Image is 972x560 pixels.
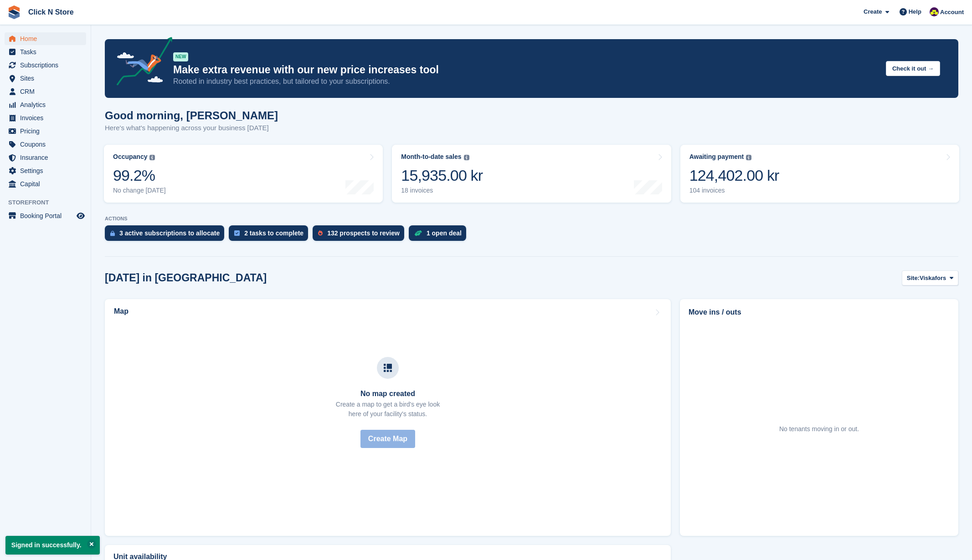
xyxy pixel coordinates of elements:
h2: Move ins / outs [689,307,950,318]
h3: No map created [336,390,440,398]
span: Account [940,8,964,17]
a: Preview store [75,210,86,221]
h1: Good morning, [PERSON_NAME] [105,109,278,122]
button: Check it out → [886,61,940,76]
a: 1 open deal [409,225,471,245]
span: Home [20,32,75,45]
p: ACTIONS [105,216,958,222]
h2: Map [114,307,129,316]
img: icon-info-grey-7440780725fd019a000dd9b08b2336e03edf1995a4989e88bcd33f0948082b44.svg [464,155,469,160]
a: menu [5,32,86,45]
img: map-icn-33ee37083ee616e46c38cad1a60f524a97daa1e2b2c8c0bc3eb3415660979fc1.svg [384,364,392,372]
a: Occupancy 99.2% No change [DATE] [104,145,383,203]
span: Create [864,7,882,16]
a: menu [5,164,86,177]
a: menu [5,46,86,58]
a: Awaiting payment 124,402.00 kr 104 invoices [680,145,959,203]
p: Here's what's happening across your business [DATE] [105,123,278,133]
div: No tenants moving in or out. [779,424,859,434]
p: Signed in successfully. [5,536,100,555]
a: 3 active subscriptions to allocate [105,225,229,245]
a: menu [5,125,86,137]
img: task-75834270c22a3079a89374b754ae025e5fb1db73e45f91037f5363f120a921f8.svg [234,230,240,236]
img: price-adjustments-announcement-icon-8257ccfd72463d97f412b2fc003d46551f7dbcb40ab6d574587a9cd5c0d94... [109,37,173,89]
a: menu [5,209,86,222]
a: 2 tasks to complete [229,225,313,245]
a: Map No map created Create a map to get a bird's eye lookhere of your facility's status. Create Map [105,299,671,536]
div: Awaiting payment [689,153,744,161]
img: deal-1b604bf984904fb50ccaf53a9ad4b4a5d6e5aea283cecdc64d6e3604feb123c2.svg [414,230,422,236]
img: prospect-51fa495bee0391a8d652442698ab0144808aea92771e9ea1ae160a38d050c398.svg [318,230,323,236]
img: stora-icon-8386f47178a22dfd0bd8f6a31ec36ba5ce8667c1dd55bd0f319d3a0aa187defe.svg [7,5,21,19]
div: 3 active subscriptions to allocate [119,229,220,237]
div: 1 open deal [427,229,462,237]
span: CRM [20,85,75,98]
div: Month-to-date sales [401,153,461,161]
div: 104 invoices [689,187,779,194]
div: No change [DATE] [113,187,166,194]
p: Make extra revenue with our new price increases tool [173,63,879,76]
span: Invoices [20,112,75,124]
span: Sites [20,72,75,85]
div: NEW [173,52,188,61]
span: Storefront [8,198,91,207]
a: menu [5,151,86,164]
span: Coupons [20,138,75,151]
h2: [DATE] in [GEOGRAPHIC_DATA] [105,272,267,284]
span: Settings [20,164,75,177]
img: icon-info-grey-7440780725fd019a000dd9b08b2336e03edf1995a4989e88bcd33f0948082b44.svg [746,155,751,160]
img: Alex Kozma [930,7,939,16]
span: Capital [20,178,75,190]
a: Click N Store [25,5,77,20]
span: Analytics [20,98,75,111]
a: menu [5,178,86,190]
div: 99.2% [113,166,166,185]
div: 15,935.00 kr [401,166,483,185]
div: 124,402.00 kr [689,166,779,185]
div: 2 tasks to complete [244,229,303,237]
a: menu [5,85,86,98]
span: Tasks [20,46,75,58]
span: Insurance [20,151,75,164]
span: Booking Portal [20,209,75,222]
a: Month-to-date sales 15,935.00 kr 18 invoices [392,145,671,203]
a: menu [5,138,86,151]
span: Subscriptions [20,59,75,71]
p: Rooted in industry best practices, but tailored to your subscriptions. [173,76,879,87]
span: Pricing [20,125,75,137]
a: 132 prospects to review [313,225,409,245]
span: Site: [907,274,920,283]
a: menu [5,98,86,111]
div: 18 invoices [401,187,483,194]
button: Site: Viskafors [902,270,958,285]
div: 132 prospects to review [327,229,400,237]
span: Help [909,7,921,16]
button: Create Map [360,430,415,448]
img: icon-info-grey-7440780725fd019a000dd9b08b2336e03edf1995a4989e88bcd33f0948082b44.svg [149,155,155,160]
a: menu [5,72,86,85]
div: Occupancy [113,153,147,161]
a: menu [5,59,86,71]
p: Create a map to get a bird's eye look here of your facility's status. [336,400,440,419]
img: active_subscription_to_allocate_icon-d502201f5373d7db506a760aba3b589e785aa758c864c3986d89f69b8ff3... [110,230,115,236]
a: menu [5,112,86,124]
span: Viskafors [920,274,946,283]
